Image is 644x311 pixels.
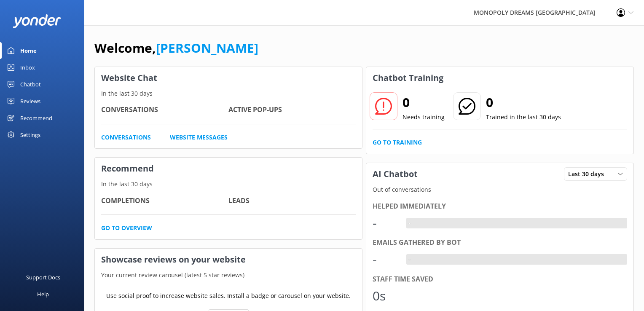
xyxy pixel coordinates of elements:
div: Home [20,42,37,59]
div: Recommend [20,110,52,126]
h3: Chatbot Training [366,67,450,89]
a: Go to Training [373,138,422,147]
p: Trained in the last 30 days [486,113,561,122]
h4: Leads [228,196,356,206]
div: Inbox [20,59,35,76]
p: Your current review carousel (latest 5 star reviews) [95,271,362,280]
h4: Completions [101,196,228,206]
div: Support Docs [26,269,60,286]
div: - [406,218,413,229]
h1: Welcome, [94,38,258,58]
div: - [373,249,398,270]
div: Emails gathered by bot [373,237,627,248]
a: Website Messages [170,133,228,142]
div: Staff time saved [373,274,627,285]
a: Go to overview [101,223,152,233]
div: Chatbot [20,76,41,93]
h3: Recommend [95,158,362,180]
h2: 0 [402,92,445,113]
h3: Website Chat [95,67,362,89]
img: yonder-white-logo.png [13,14,61,28]
div: - [406,254,413,265]
div: 0s [373,286,398,306]
h2: 0 [486,92,561,113]
p: In the last 30 days [95,89,362,98]
a: Conversations [101,133,151,142]
span: Last 30 days [568,169,609,179]
p: Use social proof to increase website sales. Install a badge or carousel on your website. [106,291,351,300]
h3: Showcase reviews on your website [95,249,362,271]
p: In the last 30 days [95,180,362,189]
h3: AI Chatbot [366,163,424,185]
h4: Conversations [101,105,228,115]
div: Help [37,286,49,303]
div: Settings [20,126,40,143]
h4: Active Pop-ups [228,105,356,115]
p: Out of conversations [366,185,633,194]
div: - [373,213,398,233]
div: Reviews [20,93,40,110]
p: Needs training [402,113,445,122]
div: Helped immediately [373,201,627,212]
a: [PERSON_NAME] [156,39,258,56]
